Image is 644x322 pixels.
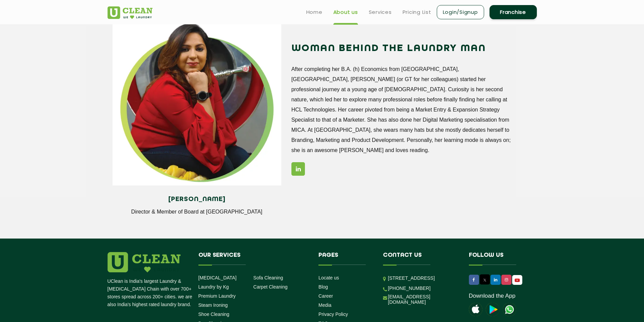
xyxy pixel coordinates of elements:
[333,8,358,16] a: About us
[469,293,516,299] a: Download the App
[291,41,515,57] h2: WOMAN BEHIND THE LAUNDRY MAN
[388,286,431,291] a: [PHONE_NUMBER]
[486,303,499,316] img: playstoreicon.png
[253,275,283,280] a: Sofa Cleaning
[108,277,193,308] p: UClean is India's largest Laundry & [MEDICAL_DATA] Chain with over 700+ stores spread across 200+...
[291,64,515,155] p: After completing her B.A. (h) Economics from [GEOGRAPHIC_DATA], [GEOGRAPHIC_DATA], [PERSON_NAME] ...
[253,284,287,290] a: Carpet Cleaning
[198,284,229,290] a: Laundry by Kg
[198,302,228,308] a: Steam Ironing
[513,277,522,284] img: UClean Laundry and Dry Cleaning
[503,303,516,316] img: UClean Laundry and Dry Cleaning
[198,293,236,299] a: Premium Laundry
[108,252,181,272] img: logo.png
[198,275,237,280] a: [MEDICAL_DATA]
[318,275,339,280] a: Locate us
[108,6,152,19] img: UClean Laundry and Dry Cleaning
[118,209,276,215] p: Director & Member of Board at [GEOGRAPHIC_DATA]
[318,284,328,290] a: Blog
[369,8,392,16] a: Services
[318,302,331,308] a: Media
[388,274,459,282] p: [STREET_ADDRESS]
[306,8,323,16] a: Home
[469,303,482,316] img: apple-icon.png
[383,252,459,265] h4: Contact us
[388,294,459,305] a: [EMAIL_ADDRESS][DOMAIN_NAME]
[490,5,537,19] a: Franchise
[437,5,484,19] a: Login/Signup
[318,293,333,299] a: Career
[318,252,373,265] h4: Pages
[118,196,276,203] h4: [PERSON_NAME]
[113,17,281,185] img: Gunjan_11zon.webp
[198,252,309,265] h4: Our Services
[198,312,230,317] a: Shoe Cleaning
[469,252,528,265] h4: Follow us
[403,8,431,16] a: Pricing List
[318,312,348,317] a: Privacy Policy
